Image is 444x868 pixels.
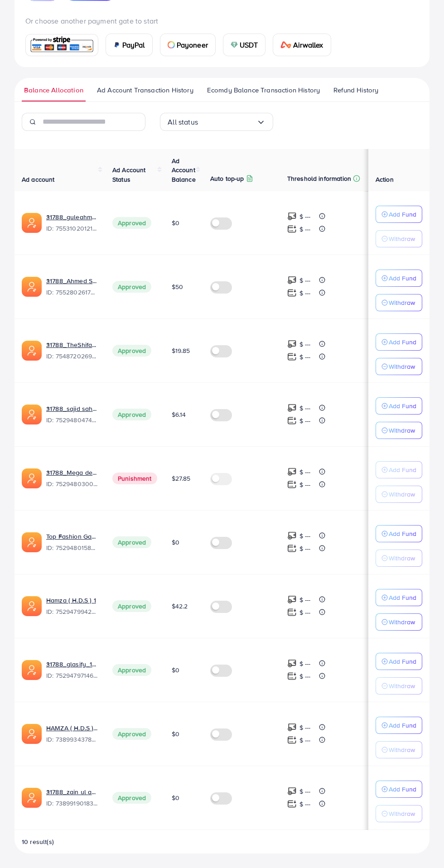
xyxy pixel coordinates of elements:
img: top-up amount [287,659,297,668]
button: Withdraw [376,550,422,567]
button: Add Fund [376,270,422,287]
p: $ --- [299,658,311,669]
span: $50 [172,282,183,291]
img: top-up amount [287,467,297,477]
img: ic-ads-acc.e4c84228.svg [22,660,42,680]
p: $ --- [299,224,311,235]
p: $ --- [299,211,311,222]
img: top-up amount [287,275,297,285]
p: Add Fund [389,464,416,475]
button: Add Fund [376,781,422,798]
button: Add Fund [376,653,422,670]
span: $19.85 [172,346,190,355]
p: Withdraw [389,361,415,372]
span: Approved [112,536,151,548]
span: Punishment [112,473,157,484]
div: <span class='underline'>31788_glasify_1753093613639</span></br>7529479714629648401 [46,660,98,680]
button: Add Fund [376,525,422,542]
p: Threshold information [287,173,351,184]
img: top-up amount [287,595,297,604]
iframe: Chat [405,827,437,861]
p: $ --- [299,786,311,797]
button: Withdraw [376,230,422,247]
img: top-up amount [287,352,297,362]
span: Ad Account Status [112,165,146,183]
span: $0 [172,729,179,738]
button: Withdraw [376,613,422,631]
p: $ --- [299,352,311,362]
img: top-up amount [287,212,297,221]
img: ic-ads-acc.e4c84228.svg [22,532,42,552]
img: top-up amount [287,288,297,298]
img: top-up amount [287,403,297,413]
span: $27.85 [172,474,191,483]
div: <span class='underline'>HAMZA ( H.D.S ) 2</span></br>7389934378304192513 [46,723,98,744]
a: HAMZA ( H.D.S ) 2 [46,723,98,733]
span: ID: 7552802617077202960 [46,288,98,297]
span: ID: 7529479714629648401 [46,671,98,680]
a: 31788_sajid sahil_1753093799720 [46,404,98,413]
p: $ --- [299,467,311,477]
button: Withdraw [376,422,422,439]
span: Refund History [333,85,378,95]
img: card [113,41,121,48]
span: Ad account [22,175,55,184]
span: ID: 7529480300250808336 [46,479,98,488]
span: $0 [172,665,179,675]
p: Withdraw [389,233,415,244]
p: $ --- [299,479,311,490]
img: ic-ads-acc.e4c84228.svg [22,213,42,233]
span: USDT [240,39,258,50]
p: Add Fund [389,528,416,539]
img: top-up amount [287,339,297,349]
a: cardAirwallex [273,34,331,56]
a: 31788_glasify_1753093613639 [46,660,98,669]
p: $ --- [299,543,311,554]
img: top-up amount [287,735,297,745]
div: <span class='underline'>31788_Mega deals_1753093746176</span></br>7529480300250808336 [46,468,98,489]
button: Withdraw [376,358,422,375]
span: Ad Account Balance [172,156,196,184]
div: <span class='underline'>31788_TheShifaam_1757573608688</span></br>7548720269658308626 [46,340,98,361]
span: ID: 7389919018309910529 [46,799,98,808]
a: 31788_zain ul abideen_1720599622825 [46,787,98,796]
button: Add Fund [376,333,422,351]
span: Ecomdy Balance Transaction History [207,85,320,95]
img: ic-ads-acc.e4c84228.svg [22,405,42,424]
img: ic-ads-acc.e4c84228.svg [22,596,42,616]
p: Add Fund [389,784,416,795]
p: Add Fund [389,337,416,347]
span: $0 [172,538,179,547]
img: card [29,35,95,55]
span: ID: 7553102012141912082 [46,224,98,233]
span: ID: 7548720269658308626 [46,352,98,361]
img: top-up amount [287,799,297,809]
span: Approved [112,728,151,740]
img: card [280,41,291,48]
p: $ --- [299,722,311,733]
span: Action [376,175,394,184]
div: <span class='underline'>31788_Ahmed Sweet_1758523939985</span></br>7552802617077202960 [46,276,98,297]
p: Withdraw [389,808,415,819]
p: Withdraw [389,489,415,500]
p: $ --- [299,594,311,605]
img: ic-ads-acc.e4c84228.svg [22,341,42,361]
img: card [231,41,238,48]
img: top-up amount [287,671,297,681]
p: Withdraw [389,680,415,691]
button: Add Fund [376,206,422,223]
img: top-up amount [287,544,297,553]
p: $ --- [299,275,311,286]
p: Add Fund [389,400,416,411]
a: Top Fashion Garments [46,532,98,541]
p: $ --- [299,607,311,618]
button: Add Fund [376,397,422,415]
p: Withdraw [389,617,415,627]
div: <span class='underline'>31788_guleahmad_1758593712031</span></br>7553102012141912082 [46,212,98,233]
img: top-up amount [287,531,297,540]
p: $ --- [299,799,311,810]
a: cardUSDT [223,34,266,56]
img: card [168,41,175,48]
span: $6.14 [172,410,186,419]
p: $ --- [299,735,311,746]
